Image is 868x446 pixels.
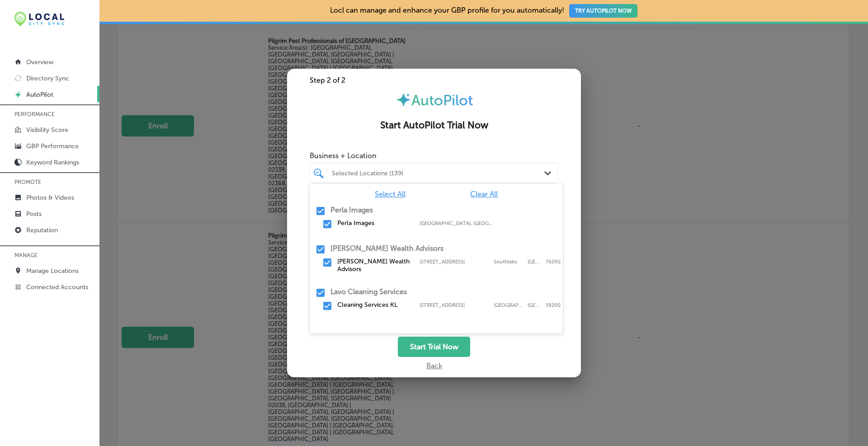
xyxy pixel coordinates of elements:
div: Back [287,357,581,370]
button: Start Trial Now [398,337,470,357]
label: Mills Wealth Advisors [337,258,410,273]
h2: Start AutoPilot Trial Now [298,120,570,131]
span: AutoPilot [411,92,473,109]
p: Reputation [26,226,58,234]
img: autopilot-icon [396,92,411,108]
label: Hull, MA, USA | Carver, MA, USA | Duxbury, MA, USA | Hingham, MA, USA | Wareham, MA, USA | Abingt... [420,221,493,226]
p: Posts [26,210,42,218]
div: Step 2 of 2 [287,76,581,85]
label: TX [528,259,541,265]
label: 8, Jalan Kerinchi [420,302,489,308]
p: Keyword Rankings [26,159,79,166]
span: Clear All [470,190,498,198]
label: 76092 [546,259,561,265]
span: Business + Location [310,151,558,160]
label: Perla Images [337,219,410,227]
button: TRY AUTOPILOT NOW [569,4,637,18]
label: Kuala Lumpur [528,302,541,308]
label: Lavo Cleaning Services [330,287,407,296]
p: Overview [26,58,53,66]
label: Kuala Lumpur [494,302,523,308]
label: Cleaning Services KL [337,301,410,309]
div: Selected Locations (139) [332,169,545,177]
label: Mills Wealth Advisors [330,244,443,253]
p: GBP Performance [26,142,79,150]
label: Lavo Cleaning Services Kuala Lumpur [337,319,410,334]
label: Perla Images [330,206,373,214]
p: Visibility Score [26,126,68,134]
p: AutoPilot [26,91,53,99]
label: 59200 [546,302,561,308]
p: Directory Sync [26,75,69,82]
label: Southlake [494,259,523,265]
label: 1207 S White Chapel Blvd #150 [420,259,489,265]
img: 12321ecb-abad-46dd-be7f-2600e8d3409flocal-city-sync-logo-rectangle.png [14,12,64,26]
span: Select All [375,190,406,198]
p: Manage Locations [26,267,79,275]
p: Connected Accounts [26,283,88,291]
p: Photos & Videos [26,194,74,202]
